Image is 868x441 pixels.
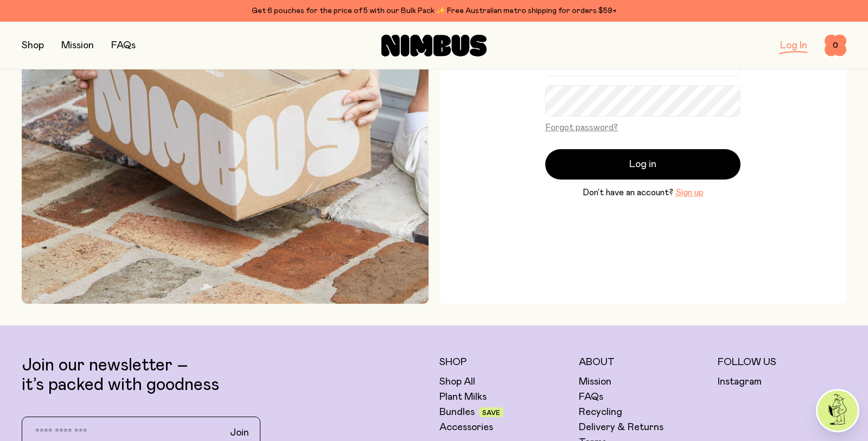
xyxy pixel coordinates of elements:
[780,41,807,50] a: Log In
[439,421,493,434] a: Accessories
[579,356,707,369] h5: About
[439,375,475,388] a: Shop All
[675,186,704,199] button: Sign up
[545,149,741,180] button: Log in
[545,121,618,134] button: Forgot password?
[579,375,611,388] a: Mission
[718,375,762,388] a: Instagram
[61,41,94,50] a: Mission
[230,426,249,439] span: Join
[439,391,487,404] a: Plant Milks
[579,421,663,434] a: Delivery & Returns
[22,356,429,395] p: Join our newsletter – it’s packed with goodness
[439,406,475,419] a: Bundles
[439,356,568,369] h5: Shop
[22,4,846,17] div: Get 6 pouches for the price of 5 with our Bulk Pack ✨ Free Australian metro shipping for orders $59+
[583,186,673,199] span: Don’t have an account?
[629,157,656,172] span: Log in
[825,35,846,56] button: 0
[718,356,846,369] h5: Follow Us
[111,41,136,50] a: FAQs
[579,406,622,419] a: Recycling
[482,410,500,416] span: Save
[818,391,858,431] img: agent
[579,391,603,404] a: FAQs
